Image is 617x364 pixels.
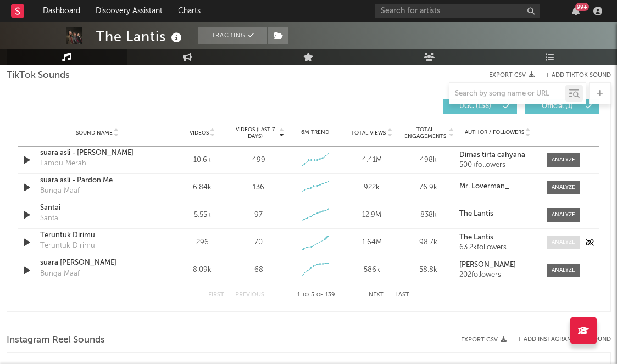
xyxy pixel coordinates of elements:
[459,183,509,190] strong: Mr. Loverman_
[40,186,80,197] div: Bunga Maaf
[190,130,209,136] span: Videos
[346,210,397,221] div: 12.9M
[450,103,501,110] span: UGC ( 138 )
[459,244,536,251] div: 63.2k followers
[40,240,95,251] div: Teruntuk Dirimu
[459,261,536,269] a: [PERSON_NAME]
[403,265,454,276] div: 58.8k
[507,337,611,343] div: + Add Instagram Reel Sound
[208,292,224,298] button: First
[40,257,155,268] a: suara [PERSON_NAME]
[351,130,386,136] span: Total Views
[253,182,264,193] div: 136
[459,234,536,242] a: The Lantis
[465,129,524,136] span: Author / Followers
[290,128,341,137] div: 6M Trend
[40,158,86,169] div: Lampu Merah
[459,271,536,279] div: 202 followers
[316,293,323,298] span: of
[254,237,263,248] div: 70
[459,152,525,159] strong: Dimas tirta cahyana
[489,72,535,79] button: Export CSV
[518,337,611,343] button: + Add Instagram Reel Sound
[346,155,397,166] div: 4.41M
[459,161,536,169] div: 500k followers
[302,293,309,298] span: to
[233,126,277,139] span: Videos (last 7 days)
[459,234,493,241] strong: The Lantis
[449,89,565,98] input: Search by song name or URL
[177,182,228,193] div: 6.84k
[346,265,397,276] div: 586k
[395,292,409,298] button: Last
[403,210,454,221] div: 838k
[546,72,611,79] button: + Add TikTok Sound
[375,4,540,18] input: Search for artists
[346,237,397,248] div: 1.64M
[532,103,583,110] span: Official ( 1 )
[177,155,228,166] div: 10.6k
[369,292,384,298] button: Next
[40,268,80,279] div: Bunga Maaf
[235,292,264,298] button: Previous
[198,27,267,44] button: Tracking
[7,69,70,82] span: TikTok Sounds
[40,230,155,241] a: Teruntuk Dirimu
[76,130,113,136] span: Sound Name
[403,237,454,248] div: 98.7k
[403,126,447,139] span: Total Engagements
[575,3,589,11] div: 99 +
[535,72,611,79] button: + Add TikTok Sound
[403,155,454,166] div: 498k
[96,27,185,46] div: The Lantis
[7,334,105,347] span: Instagram Reel Sounds
[459,183,536,191] a: Mr. Loverman_
[443,99,517,114] button: UGC(138)
[40,148,155,159] a: suara asli - [PERSON_NAME]
[572,7,580,15] button: 99+
[177,237,228,248] div: 296
[459,210,493,217] strong: The Lantis
[459,152,536,159] a: Dimas tirta cahyana
[177,265,228,276] div: 8.09k
[40,213,60,224] div: Santai
[403,182,454,193] div: 76.9k
[286,289,347,302] div: 1 5 139
[525,99,599,114] button: Official(1)
[254,265,263,276] div: 68
[254,210,263,221] div: 97
[459,261,516,268] strong: [PERSON_NAME]
[40,203,155,214] a: Santai
[461,337,507,343] button: Export CSV
[459,210,536,218] a: The Lantis
[346,182,397,193] div: 922k
[177,210,228,221] div: 5.55k
[40,175,155,186] a: suara asli - Pardon Me
[252,155,265,166] div: 499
